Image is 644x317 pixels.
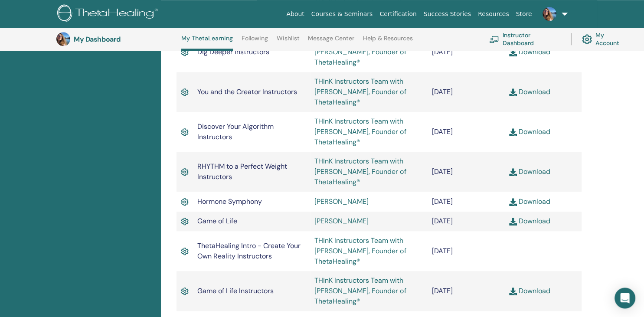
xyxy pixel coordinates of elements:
span: You and the Creator Instructors [197,87,297,96]
img: Active Certificate [181,87,188,98]
a: Store [513,6,536,22]
img: default.jpg [56,32,70,46]
a: Courses & Seminars [308,6,376,22]
img: download.svg [509,49,517,56]
span: RHYTHM to a Perfect Weight Instructors [197,162,287,181]
img: logo.png [57,4,161,24]
span: Dig Deeper Instructors [197,47,269,56]
span: ThetaHealing Intro - Create Your Own Reality Instructors [197,241,301,261]
img: chalkboard-teacher.svg [489,36,499,43]
a: Instructor Dashboard [489,29,560,49]
img: cog.svg [582,32,592,46]
td: [DATE] [428,231,504,271]
a: [PERSON_NAME] [314,216,369,225]
a: Following [242,35,268,49]
td: [DATE] [428,72,504,112]
a: My ThetaLearning [181,35,233,51]
a: Download [509,286,550,295]
a: THInK Instructors Team with [PERSON_NAME], Founder of ThetaHealing® [314,276,406,306]
a: Certification [376,6,420,22]
img: Active Certificate [181,286,188,297]
a: Wishlist [277,35,300,49]
div: Open Intercom Messenger [615,288,635,308]
img: download.svg [509,168,517,176]
a: [PERSON_NAME] [314,197,369,206]
img: Active Certificate [181,127,188,137]
img: Active Certificate [181,47,188,58]
a: Download [509,87,550,96]
img: download.svg [509,218,517,225]
a: Download [509,47,550,56]
span: Discover Your Algorithm Instructors [197,122,274,141]
td: [DATE] [428,112,504,152]
a: Message Center [308,35,354,49]
a: THInK Instructors Team with [PERSON_NAME], Founder of ThetaHealing® [314,236,406,266]
a: THInK Instructors Team with [PERSON_NAME], Founder of ThetaHealing® [314,157,406,186]
img: Active Certificate [181,216,188,227]
td: [DATE] [428,32,504,72]
td: [DATE] [428,152,504,192]
img: default.jpg [543,7,556,21]
a: Download [509,197,550,206]
img: Active Certificate [181,246,188,257]
img: download.svg [509,288,517,295]
span: Hormone Symphony [197,197,262,206]
a: Download [509,167,550,176]
img: download.svg [509,128,517,136]
a: Download [509,216,550,225]
a: Help & Resources [363,35,413,49]
td: [DATE] [428,212,504,231]
img: download.svg [509,88,517,96]
span: Game of Life Instructors [197,286,274,295]
a: Resources [474,6,513,22]
a: THInK Instructors Team with [PERSON_NAME], Founder of ThetaHealing® [314,117,406,147]
img: download.svg [509,198,517,206]
td: [DATE] [428,192,504,211]
a: Success Stories [420,6,474,22]
a: Download [509,127,550,136]
td: [DATE] [428,271,504,311]
a: THInK Instructors Team with [PERSON_NAME], Founder of ThetaHealing® [314,37,406,67]
span: Game of Life [197,216,237,225]
h3: My Dashboard [74,35,160,43]
a: THInK Instructors Team with [PERSON_NAME], Founder of ThetaHealing® [314,77,406,107]
a: My Account [582,29,628,49]
a: About [283,6,307,22]
img: Active Certificate [181,167,188,177]
img: Active Certificate [181,196,188,207]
